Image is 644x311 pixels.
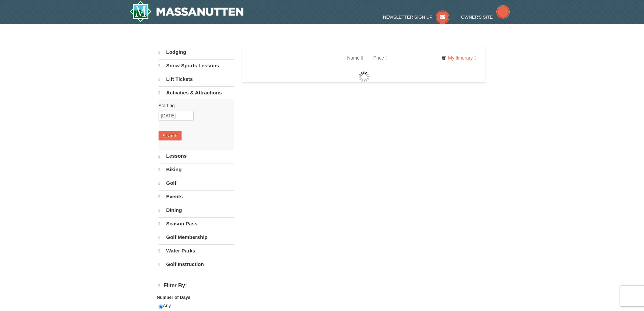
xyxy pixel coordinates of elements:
[368,51,392,65] a: Price
[159,46,234,59] a: Lodging
[159,244,234,257] a: Water Parks
[159,177,234,190] a: Golf
[159,190,234,203] a: Events
[359,71,369,82] img: wait gif
[383,15,449,20] a: Newsletter Sign Up
[157,295,191,300] strong: Number of Days
[461,15,510,20] a: Owner's Site
[159,163,234,176] a: Biking
[159,86,234,99] a: Activities & Attractions
[383,15,432,20] span: Newsletter Sign Up
[159,283,234,289] h4: Filter By:
[159,217,234,230] a: Season Pass
[461,15,493,20] span: Owner's Site
[129,1,244,22] a: Massanutten Resort
[159,59,234,72] a: Snow Sports Lessons
[159,150,234,162] a: Lessons
[159,258,234,271] a: Golf Instruction
[159,73,234,86] a: Lift Tickets
[159,231,234,244] a: Golf Membership
[159,204,234,217] a: Dining
[342,51,368,65] a: Name
[159,102,229,109] label: Starting
[159,131,182,140] button: Search
[437,53,480,63] a: My Itinerary
[129,1,244,22] img: Massanutten Resort Logo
